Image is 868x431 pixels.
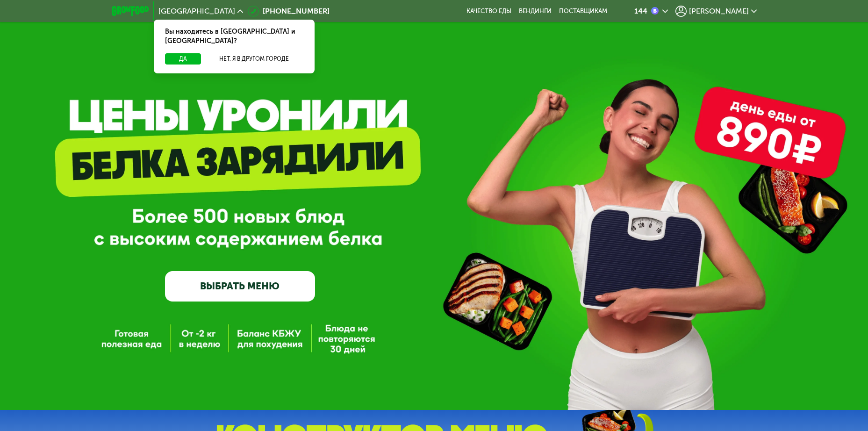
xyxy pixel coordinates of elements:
[559,7,607,15] div: поставщикам
[466,7,511,15] a: Качество еды
[158,7,235,15] span: [GEOGRAPHIC_DATA]
[248,6,330,17] a: [PHONE_NUMBER]
[689,7,749,15] span: [PERSON_NAME]
[165,271,315,301] a: ВЫБРАТЬ МЕНЮ
[519,7,552,15] a: Вендинги
[205,53,303,65] button: Нет, я в другом городе
[165,53,201,65] button: Да
[154,20,315,53] div: Вы находитесь в [GEOGRAPHIC_DATA] и [GEOGRAPHIC_DATA]?
[634,7,647,15] div: 144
